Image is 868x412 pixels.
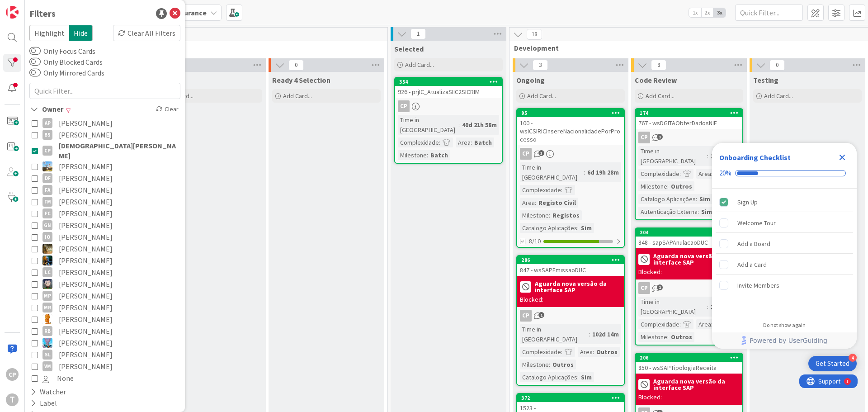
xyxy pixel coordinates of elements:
[636,282,742,294] div: CP
[638,132,650,143] div: CP
[585,167,621,177] div: 6d 19h 28m
[32,255,178,266] button: JC [PERSON_NAME]
[708,302,740,312] div: 102d 14m
[737,280,779,291] div: Invite Members
[769,60,785,71] span: 0
[59,196,113,208] span: [PERSON_NAME]
[711,319,712,329] span: :
[59,266,113,278] span: [PERSON_NAME]
[32,290,178,302] button: MP [PERSON_NAME]
[59,278,113,290] span: [PERSON_NAME]
[717,332,852,349] a: Powered by UserGuiding
[579,372,594,382] div: Sim
[59,208,113,219] span: [PERSON_NAME]
[42,161,52,171] img: DG
[394,44,424,53] span: Selected
[719,169,849,177] div: Checklist progress: 20%
[472,137,494,147] div: Batch
[638,297,707,317] div: Time in [GEOGRAPHIC_DATA]
[32,161,178,172] button: DG [PERSON_NAME]
[763,322,806,329] div: Do not show again
[398,115,458,135] div: Time in [GEOGRAPHIC_DATA]
[549,360,550,369] span: :
[42,303,52,313] div: MR
[701,8,713,17] span: 2x
[593,347,594,357] span: :
[42,279,52,289] img: LS
[59,172,113,184] span: [PERSON_NAME]
[712,143,857,349] div: Checklist Container
[638,282,650,294] div: CP
[32,349,178,360] button: SL [PERSON_NAME]
[456,137,471,147] div: Area
[520,372,577,382] div: Catalogo Aplicações
[32,208,178,219] button: FC [PERSON_NAME]
[520,295,543,304] div: Blocked:
[32,278,178,290] button: LS [PERSON_NAME]
[517,394,624,402] div: 372
[708,151,740,161] div: 102d 14m
[636,354,742,374] div: 206850 - wsSAPTipologiaReceita
[29,104,64,115] div: Owner
[405,61,434,69] span: Add Card...
[527,29,542,40] span: 18
[764,92,793,100] span: Add Card...
[517,264,624,276] div: 847 - wsSAPEmissaoDUC
[59,360,113,372] span: [PERSON_NAME]
[753,76,778,85] span: Testing
[398,150,427,160] div: Milestone
[29,7,56,20] div: Filters
[638,332,667,342] div: Milestone
[59,141,178,161] span: [DEMOGRAPHIC_DATA][PERSON_NAME]
[689,8,701,17] span: 1x
[42,256,52,265] img: JC
[42,130,52,140] div: BS
[707,151,708,161] span: :
[561,185,562,195] span: :
[6,368,19,381] div: CP
[59,255,113,266] span: [PERSON_NAME]
[458,120,460,130] span: :
[849,354,857,362] div: 4
[42,361,52,371] div: VM
[29,47,41,56] button: Only Focus Cards
[707,302,708,312] span: :
[32,141,178,161] button: CP [DEMOGRAPHIC_DATA][PERSON_NAME]
[59,337,113,349] span: [PERSON_NAME]
[653,378,740,391] b: Aguarda nova versão da interface SAP
[737,197,758,208] div: Sign Up
[636,228,742,248] div: 204848 - sapSAPAnulacaoDUC
[657,284,663,290] span: 1
[42,326,52,336] div: RB
[32,196,178,208] button: FM [PERSON_NAME]
[679,319,681,329] span: :
[520,324,589,344] div: Time in [GEOGRAPHIC_DATA]
[29,57,103,67] label: Only Blocked Cards
[32,117,178,129] button: AP [PERSON_NAME]
[816,359,849,368] div: Get Started
[735,5,803,21] input: Quick Filter...
[520,210,549,220] div: Milestone
[6,393,19,406] div: T
[32,266,178,278] button: LC [PERSON_NAME]
[638,267,662,277] div: Blocked:
[410,28,426,39] span: 1
[636,132,742,143] div: CP
[471,137,472,147] span: :
[636,117,742,129] div: 767 - wsDGITAObterDadosNIF
[521,257,624,263] div: 286
[59,290,113,302] span: [PERSON_NAME]
[439,137,440,147] span: :
[399,79,502,85] div: 354
[57,372,74,384] span: None
[19,1,41,12] span: Support
[520,223,577,233] div: Catalogo Aplicações
[636,237,742,248] div: 848 - sapSAPAnulacaoDUC
[635,76,677,85] span: Code Review
[561,347,562,357] span: :
[288,60,304,71] span: 0
[32,184,178,196] button: FA [PERSON_NAME]
[520,148,532,160] div: CP
[712,189,857,316] div: Checklist items
[711,169,712,179] span: :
